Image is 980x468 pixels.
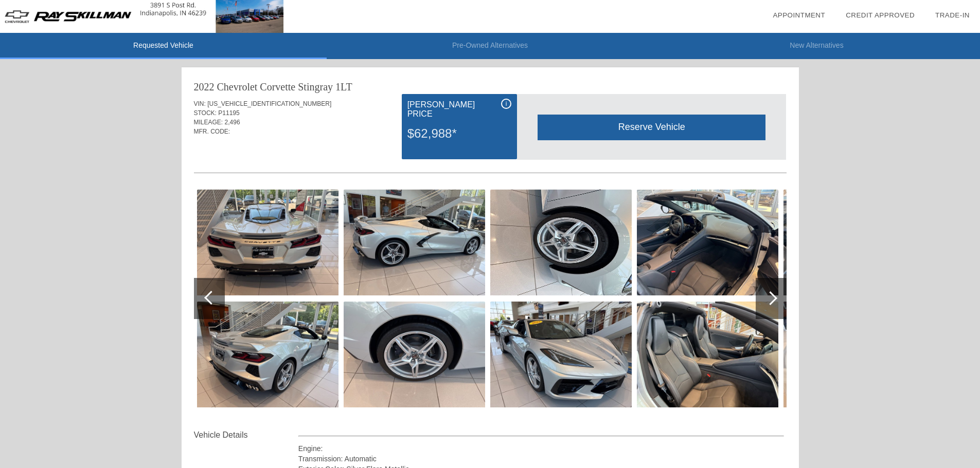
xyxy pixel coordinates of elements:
[344,190,485,295] img: 09b9efbafd18b1370010ad3e7623fbc1.jpg
[194,429,298,441] div: Vehicle Details
[207,100,331,107] span: [US_VEHICLE_IDENTIFICATION_NUMBER]
[335,80,352,94] div: 1LT
[490,302,632,407] img: 1d846b5f16fabbe5c6918f56a4646fdb.jpg
[194,100,206,107] span: VIN:
[298,443,785,454] div: Engine:
[846,11,915,19] a: Credit Approved
[218,109,239,117] span: P11195
[344,302,485,407] img: bf13c88f2f31dd4103b6716b9565f0d5.jpg
[194,119,223,126] span: MILEAGE:
[637,302,778,407] img: ef3b918d67dfbac25dd401d6e3a50e9e.jpg
[773,11,825,19] a: Appointment
[538,115,765,140] div: Reserve Vehicle
[783,190,925,295] img: a710fe2c2bc56132d6294cbac2c1497c.jpg
[197,302,338,407] img: 05de4ed778785dbb17d096849620607a.jpg
[194,128,230,135] span: MFR. CODE:
[298,454,785,464] div: Transmission: Automatic
[197,190,338,295] img: 0a6cf321cf0b6d07adb9859231aebdb5.jpg
[225,119,240,126] span: 2,496
[490,190,632,295] img: 3e1201eec3ddd8d89834a40e9d27439f.jpg
[935,11,970,19] a: Trade-In
[637,190,778,295] img: d4111a9c0239cb50ef859c3963079db5.jpg
[327,33,653,59] li: Pre-Owned Alternatives
[506,100,507,107] span: i
[783,302,925,407] img: 5b4a26024953168fbce12c19b4ff09c3.jpg
[194,109,217,117] span: STOCK:
[653,33,980,59] li: New Alternatives
[194,142,787,159] div: Quoted on [DATE] 3:46:35 PM
[407,120,511,147] div: $62,988*
[407,99,511,120] div: [PERSON_NAME] Price
[194,80,333,94] div: 2022 Chevrolet Corvette Stingray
